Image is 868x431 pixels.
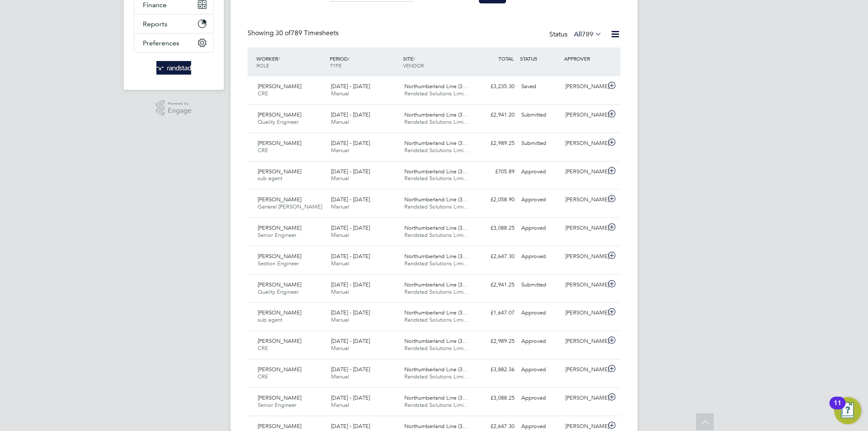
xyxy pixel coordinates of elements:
[404,316,469,323] span: Randstad Solutions Limi…
[258,366,301,373] span: [PERSON_NAME]
[518,51,562,66] div: STATUS
[275,29,339,37] span: 789 Timesheets
[574,30,602,39] label: All
[562,391,606,405] div: [PERSON_NAME]
[404,401,469,409] span: Randstad Solutions Limi…
[156,61,192,75] img: randstad-logo-retina.png
[518,165,562,179] div: Approved
[258,281,301,288] span: [PERSON_NAME]
[330,62,342,69] span: TYPE
[258,260,299,267] span: Section Engineer
[404,231,469,239] span: Randstad Solutions Limi…
[331,316,349,323] span: Manual
[258,90,268,97] span: CRE
[331,147,349,154] span: Manual
[331,373,349,380] span: Manual
[518,278,562,292] div: Submitted
[562,108,606,122] div: [PERSON_NAME]
[404,203,469,210] span: Randstad Solutions Limi…
[518,306,562,320] div: Approved
[474,165,518,179] div: £705.89
[518,136,562,150] div: Submitted
[258,401,296,409] span: Senior Engineer
[518,108,562,122] div: Submitted
[258,231,296,239] span: Senior Engineer
[404,196,468,203] span: Northumberland Line (3…
[518,334,562,348] div: Approved
[404,175,469,182] span: Randstad Solutions Limi…
[258,337,301,345] span: [PERSON_NAME]
[404,373,469,380] span: Randstad Solutions Limi…
[562,165,606,179] div: [PERSON_NAME]
[258,147,268,154] span: CRE
[582,30,593,39] span: 789
[258,253,301,260] span: [PERSON_NAME]
[404,366,468,373] span: Northumberland Line (3…
[248,29,340,38] div: Showing
[404,423,468,430] span: Northumberland Line (3…
[404,118,469,125] span: Randstad Solutions Limi…
[134,61,214,75] a: Go to home page
[258,83,301,90] span: [PERSON_NAME]
[562,306,606,320] div: [PERSON_NAME]
[834,397,861,424] button: Open Resource Center, 11 new notifications
[474,136,518,150] div: £2,989.25
[331,175,349,182] span: Manual
[258,118,298,125] span: Quality Engineer
[331,260,349,267] span: Manual
[275,29,291,37] span: 30 of
[404,253,468,260] span: Northumberland Line (3…
[143,1,167,9] span: Finance
[331,90,349,97] span: Manual
[404,168,468,175] span: Northumberland Line (3…
[474,221,518,235] div: £3,088.25
[331,203,349,210] span: Manual
[331,366,370,373] span: [DATE] - [DATE]
[549,29,604,41] div: Status
[474,278,518,292] div: £2,941.25
[331,345,349,352] span: Manual
[258,423,301,430] span: [PERSON_NAME]
[134,14,213,33] button: Reports
[331,224,370,231] span: [DATE] - [DATE]
[834,403,841,414] div: 11
[143,39,179,47] span: Preferences
[331,118,349,125] span: Manual
[328,51,401,73] div: PERIOD
[404,394,468,401] span: Northumberland Line (3…
[168,100,192,107] span: Powered by
[168,107,192,114] span: Engage
[518,391,562,405] div: Approved
[331,394,370,401] span: [DATE] - [DATE]
[474,250,518,264] div: £2,647.30
[258,373,268,380] span: CRE
[258,394,301,401] span: [PERSON_NAME]
[518,250,562,264] div: Approved
[474,80,518,94] div: £3,235.30
[404,90,469,97] span: Randstad Solutions Limi…
[258,345,268,352] span: CRE
[562,250,606,264] div: [PERSON_NAME]
[331,231,349,239] span: Manual
[331,309,370,316] span: [DATE] - [DATE]
[474,193,518,207] div: £2,058.90
[258,203,322,210] span: General [PERSON_NAME]
[258,175,282,182] span: sub agent
[562,51,606,66] div: APPROVER
[278,55,280,62] span: /
[258,288,298,295] span: Quality Engineer
[258,316,282,323] span: sub agent
[474,391,518,405] div: £3,088.25
[404,260,469,267] span: Randstad Solutions Limi…
[518,80,562,94] div: Saved
[143,20,167,28] span: Reports
[404,288,469,295] span: Randstad Solutions Limi…
[258,111,301,118] span: [PERSON_NAME]
[348,55,350,62] span: /
[562,334,606,348] div: [PERSON_NAME]
[498,55,514,62] span: TOTAL
[474,334,518,348] div: £2,989.25
[258,224,301,231] span: [PERSON_NAME]
[403,62,424,69] span: VENDOR
[518,221,562,235] div: Approved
